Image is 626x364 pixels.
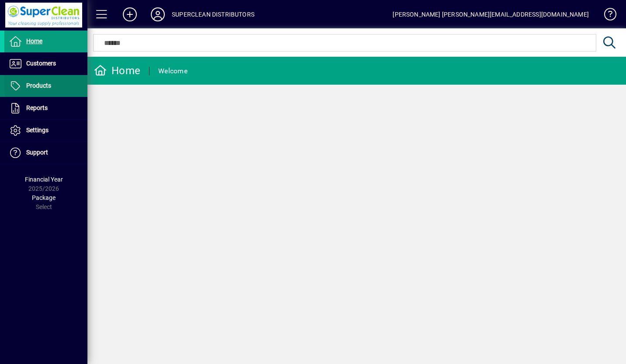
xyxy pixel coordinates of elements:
[25,176,63,183] span: Financial Year
[144,7,172,22] button: Profile
[26,104,48,111] span: Reports
[172,7,254,21] div: SUPERCLEAN DISTRIBUTORS
[94,64,140,78] div: Home
[4,53,87,75] a: Customers
[116,7,144,22] button: Add
[26,127,49,134] span: Settings
[26,149,48,156] span: Support
[4,75,87,97] a: Products
[393,7,589,21] div: [PERSON_NAME] [PERSON_NAME][EMAIL_ADDRESS][DOMAIN_NAME]
[26,82,51,89] span: Products
[32,194,56,201] span: Package
[4,120,87,141] a: Settings
[4,142,87,164] a: Support
[26,38,42,45] span: Home
[598,2,615,30] a: Knowledge Base
[158,64,188,78] div: Welcome
[26,60,56,67] span: Customers
[4,97,87,119] a: Reports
